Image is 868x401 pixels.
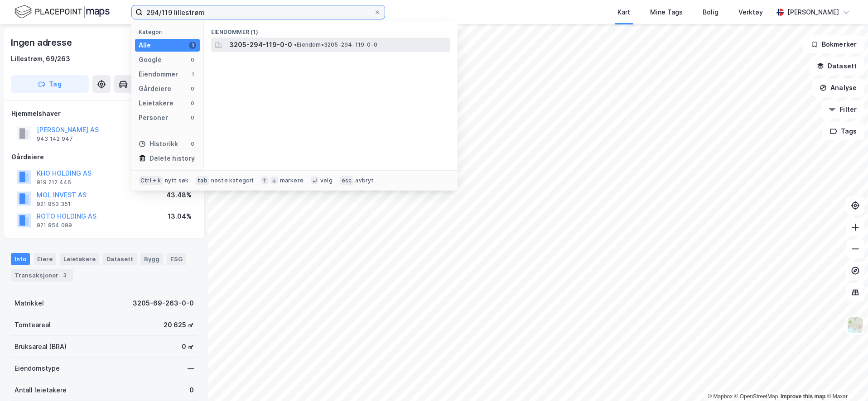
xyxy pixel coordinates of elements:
[320,177,333,184] div: velg
[11,53,70,64] div: Lillestrøm, 69/263
[164,320,194,330] div: 20 625 ㎡
[189,140,196,148] div: 0
[294,41,377,48] span: Eiendom • 3205-294-119-0-0
[37,179,71,186] div: 919 212 446
[139,40,151,51] div: Alle
[204,21,458,38] div: Eiendommer (1)
[14,341,67,352] div: Bruksareal (BRA)
[140,253,163,265] div: Bygg
[37,200,71,208] div: 921 853 351
[60,253,99,265] div: Leietakere
[149,153,195,164] div: Delete history
[809,57,864,75] button: Datasett
[139,98,174,109] div: Leietakere
[821,100,864,119] button: Filter
[189,71,196,78] div: 1
[139,54,162,65] div: Google
[787,7,839,18] div: [PERSON_NAME]
[14,320,51,330] div: Tomteareal
[847,316,864,334] img: Z
[37,135,73,143] div: 943 142 947
[165,177,189,184] div: nytt søk
[189,42,196,49] div: 1
[143,5,374,19] input: Søk på adresse, matrikkel, gårdeiere, leietakere eller personer
[14,4,110,20] img: logo.f888ab2527a4732fd821a326f86c7f29.svg
[11,108,197,119] div: Hjemmelshaver
[34,253,56,265] div: Eiere
[188,363,194,374] div: —
[189,56,196,63] div: 0
[189,385,194,396] div: 0
[167,253,186,265] div: ESG
[823,358,868,401] iframe: Chat Widget
[182,341,194,352] div: 0 ㎡
[14,298,44,309] div: Matrikkel
[14,363,60,374] div: Eiendomstype
[340,176,354,185] div: esc
[14,385,67,396] div: Antall leietakere
[355,177,374,184] div: avbryt
[139,138,178,149] div: Historikk
[103,253,137,265] div: Datasett
[37,222,72,229] div: 921 854 099
[196,176,209,185] div: tab
[211,177,254,184] div: neste kategori
[11,152,197,162] div: Gårdeiere
[139,69,178,80] div: Eiendommer
[708,393,733,400] a: Mapbox
[703,7,719,18] div: Bolig
[139,29,200,35] div: Kategori
[781,393,825,400] a: Improve this map
[189,85,196,92] div: 0
[11,75,89,93] button: Tag
[294,41,297,48] span: •
[189,100,196,107] div: 0
[11,269,73,282] div: Transaksjoner
[229,39,292,50] span: 3205-294-119-0-0
[60,271,69,280] div: 3
[11,253,30,265] div: Info
[823,358,868,401] div: Kontrollprogram for chat
[617,7,630,18] div: Kart
[822,122,864,140] button: Tags
[133,298,194,309] div: 3205-69-263-0-0
[734,393,778,400] a: OpenStreetMap
[166,190,192,200] div: 43.48%
[11,35,73,50] div: Ingen adresse
[168,211,192,222] div: 13.04%
[650,7,683,18] div: Mine Tags
[189,114,196,121] div: 0
[738,7,763,18] div: Verktøy
[139,176,163,185] div: Ctrl + k
[803,35,864,53] button: Bokmerker
[139,83,171,94] div: Gårdeiere
[280,177,304,184] div: markere
[139,112,168,123] div: Personer
[812,79,864,97] button: Analyse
